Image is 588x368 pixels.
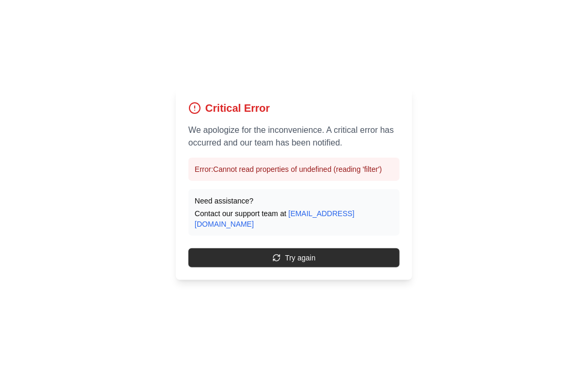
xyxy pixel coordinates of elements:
[195,164,393,175] p: Error: Cannot read properties of undefined (reading 'filter')
[195,208,393,229] p: Contact our support team at
[188,124,400,149] p: We apologize for the inconvenience. A critical error has occurred and our team has been notified.
[195,196,393,206] p: Need assistance?
[188,248,400,267] button: Try again
[205,101,270,115] h1: Critical Error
